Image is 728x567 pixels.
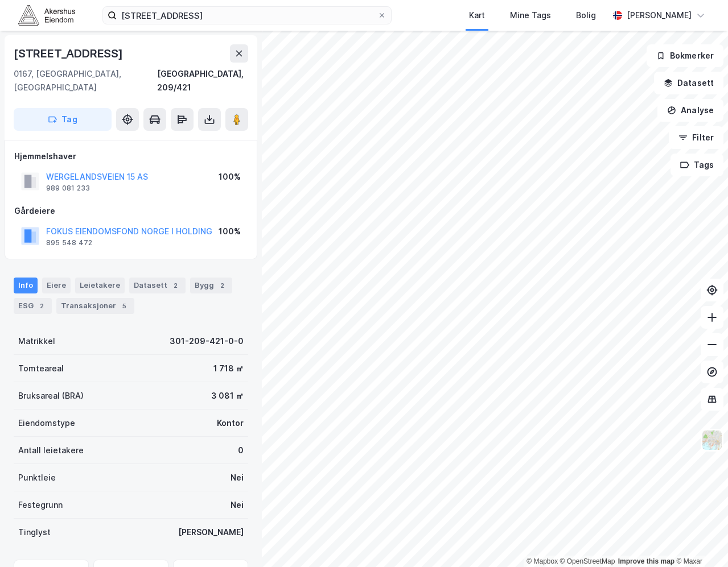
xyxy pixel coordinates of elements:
div: Kontrollprogram for chat [671,512,728,567]
div: 2 [36,300,47,312]
div: 2 [170,280,181,291]
div: [STREET_ADDRESS] [14,44,125,63]
div: 2 [216,280,228,291]
a: Improve this map [618,557,674,565]
div: Nei [231,471,244,485]
div: Antall leietakere [18,444,84,457]
div: ESG [14,298,52,314]
div: Bruksareal (BRA) [18,389,84,403]
div: [GEOGRAPHIC_DATA], 209/421 [157,67,248,94]
div: Kontor [217,416,244,430]
a: OpenStreetMap [560,557,615,565]
div: 989 081 233 [46,184,90,193]
div: Mine Tags [510,9,551,22]
img: Z [701,429,723,451]
div: 0167, [GEOGRAPHIC_DATA], [GEOGRAPHIC_DATA] [14,67,157,94]
div: 895 548 472 [46,238,92,247]
div: [PERSON_NAME] [178,525,244,539]
button: Filter [669,126,723,149]
button: Tags [671,154,723,176]
div: Bolig [576,9,596,22]
div: 5 [118,300,130,312]
div: Festegrunn [18,498,63,512]
div: [PERSON_NAME] [627,9,692,22]
div: Leietakere [75,278,125,293]
div: Eiendomstype [18,416,75,430]
button: Datasett [654,72,723,94]
input: Søk på adresse, matrikkel, gårdeiere, leietakere eller personer [117,7,377,24]
iframe: Chat Widget [671,512,728,567]
div: Gårdeiere [14,204,248,218]
div: Transaksjoner [56,298,134,314]
div: Hjemmelshaver [14,150,248,163]
button: Analyse [657,99,723,122]
div: 100% [219,225,241,238]
button: Tag [14,108,112,131]
div: Punktleie [18,471,56,485]
div: Eiere [42,278,71,293]
div: Datasett [129,278,186,293]
div: Info [14,278,38,293]
div: 3 081 ㎡ [211,389,244,403]
div: Tomteareal [18,362,64,375]
div: 100% [219,170,241,184]
div: Nei [231,498,244,512]
div: Tinglyst [18,525,51,539]
div: 1 718 ㎡ [213,362,244,375]
div: Bygg [190,278,232,293]
div: 0 [238,444,244,457]
img: akershus-eiendom-logo.9091f326c980b4bce74ccdd9f866810c.svg [18,5,75,25]
a: Mapbox [527,557,558,565]
div: 301-209-421-0-0 [170,334,244,348]
div: Matrikkel [18,334,55,348]
button: Bokmerker [647,44,723,67]
div: Kart [469,9,485,22]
